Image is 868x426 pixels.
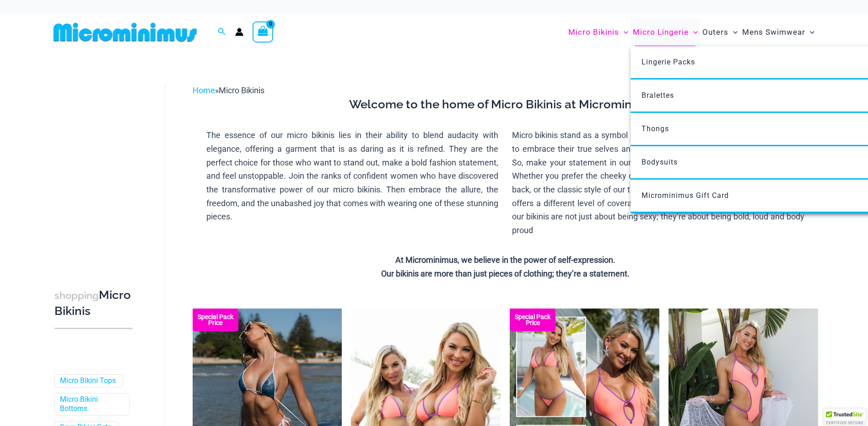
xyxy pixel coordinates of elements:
span: Micro Bikinis [219,85,264,95]
nav: Site Navigation [565,17,819,48]
a: Micro LingerieMenu ToggleMenu Toggle [631,18,700,46]
h3: Welcome to the home of Micro Bikinis at Microminimus. [199,97,811,112]
a: Micro Bikini Bottoms [60,395,122,414]
div: TrustedSite Certified [824,409,866,426]
iframe: TrustedSite Certified [54,76,137,259]
span: Menu Toggle [619,21,628,44]
span: Micro Bikinis [568,21,619,44]
b: Special Pack Price [193,314,238,326]
b: Special Pack Price [510,314,555,326]
img: MM SHOP LOGO FLAT [50,22,200,43]
strong: Our bikinis are more than just pieces of clothing; they’re a statement. [381,269,630,278]
span: Menu Toggle [689,21,698,44]
p: Micro bikinis stand as a symbol of empowerment, tailored for women who dare to embrace their true... [512,128,804,237]
span: Menu Toggle [728,21,738,44]
span: shopping [54,290,99,301]
strong: At Microminimus, we believe in the power of self-expression. [395,255,615,265]
span: Bralettes [642,91,674,100]
span: Micro Lingerie [633,21,689,44]
a: OutersMenu ToggleMenu Toggle [700,18,740,46]
a: Account icon link [235,28,243,36]
a: Home [193,85,215,95]
span: » [193,85,264,95]
a: Search icon link [218,27,226,38]
span: Microminimus Gift Card [642,191,729,200]
a: View Shopping Cart, empty [253,21,274,43]
p: The essence of our micro bikinis lies in their ability to blend audacity with elegance, offering ... [206,128,499,224]
a: Micro BikinisMenu ToggleMenu Toggle [566,18,631,46]
span: Bodysuits [642,158,678,166]
h3: Micro Bikinis [54,288,133,319]
span: Mens Swimwear [742,21,805,44]
a: Micro Bikini Tops [60,376,116,386]
a: Mens SwimwearMenu ToggleMenu Toggle [740,18,817,46]
span: Outers [702,21,728,44]
span: Menu Toggle [805,21,814,44]
span: Lingerie Packs [642,58,695,66]
span: Thongs [642,124,669,133]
